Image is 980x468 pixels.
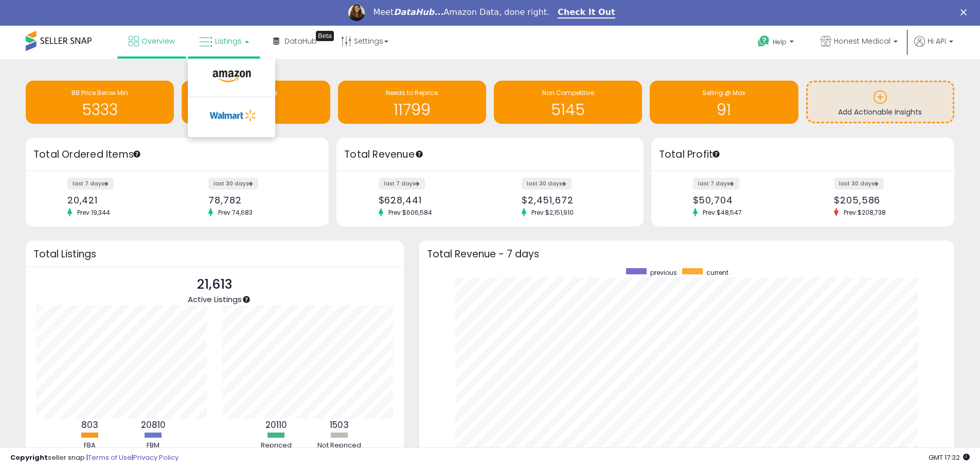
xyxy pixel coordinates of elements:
[693,178,739,190] label: last 7 days
[26,81,174,124] a: BB Price Below Min 5333
[711,149,721,159] div: Tooltip anchor
[72,88,128,97] span: BB Price Below Min
[31,101,169,118] h1: 5333
[838,107,922,117] span: Add Actionable Insights
[698,208,747,217] span: Prev: $48,547
[839,208,891,217] span: Prev: $208,738
[316,31,334,41] div: Tooltip anchor
[235,88,277,97] span: Inventory Age
[208,178,258,190] label: last 30 days
[929,453,970,462] span: 2025-10-9 17:32 GMT
[394,7,443,17] i: DataHub...
[373,7,549,17] div: Meet Amazon Data, done right.
[182,81,330,124] a: Inventory Age 16
[813,26,905,59] a: Honest Medical
[379,178,425,190] label: last 7 days
[81,419,98,431] b: 803
[650,81,798,124] a: Selling @ Max 91
[33,147,321,162] h3: Total Ordered Items
[750,27,804,59] a: Help
[650,268,677,277] span: previous
[834,178,884,190] label: last 30 days
[122,441,184,451] div: FBM
[379,195,483,205] div: $628,441
[208,195,311,205] div: 78,782
[757,35,770,48] i: Get Help
[914,36,953,59] a: Hi API
[383,208,437,217] span: Prev: $606,584
[706,268,728,277] span: current
[655,101,793,118] h1: 91
[141,36,175,46] span: Overview
[526,208,579,217] span: Prev: $2,151,910
[808,82,953,122] a: Add Actionable Insights
[213,208,258,217] span: Prev: 74,683
[121,26,183,57] a: Overview
[343,101,481,118] h1: 11799
[284,36,317,46] span: DataHub
[542,88,594,97] span: Non Competitive
[386,88,438,97] span: Needs to Reprice
[773,38,787,46] span: Help
[558,7,615,18] a: Check It Out
[427,250,947,258] h3: Total Revenue - 7 days
[191,26,257,57] a: Listings
[265,419,287,431] b: 20110
[242,295,251,304] div: Tooltip anchor
[693,195,795,205] div: $50,704
[132,149,141,159] div: Tooltip anchor
[10,453,179,463] div: seller snap | |
[187,101,325,118] h1: 16
[133,453,179,462] a: Privacy Policy
[702,88,745,97] span: Selling @ Max
[522,178,572,190] label: last 30 days
[59,441,121,451] div: FBA
[499,101,637,118] h1: 5145
[494,81,642,124] a: Non Competitive 5145
[928,36,946,46] span: Hi API
[834,36,890,46] span: Honest Medical
[72,208,115,217] span: Prev: 19,344
[333,26,396,57] a: Settings
[33,250,396,258] h3: Total Listings
[309,441,370,451] div: Not Repriced
[659,147,947,162] h3: Total Profit
[188,275,242,294] p: 21,613
[415,149,424,159] div: Tooltip anchor
[67,195,170,205] div: 20,421
[88,453,132,462] a: Terms of Use
[960,9,971,15] div: Close
[330,419,349,431] b: 1503
[67,178,114,190] label: last 7 days
[215,36,242,46] span: Listings
[348,5,365,21] img: Profile image for Georgie
[522,195,626,205] div: $2,451,672
[188,294,242,305] span: Active Listings
[344,147,636,162] h3: Total Revenue
[245,441,307,451] div: Repriced
[338,81,486,124] a: Needs to Reprice 11799
[834,195,936,205] div: $205,586
[10,453,48,462] strong: Copyright
[265,26,325,57] a: DataHub
[141,419,166,431] b: 20810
